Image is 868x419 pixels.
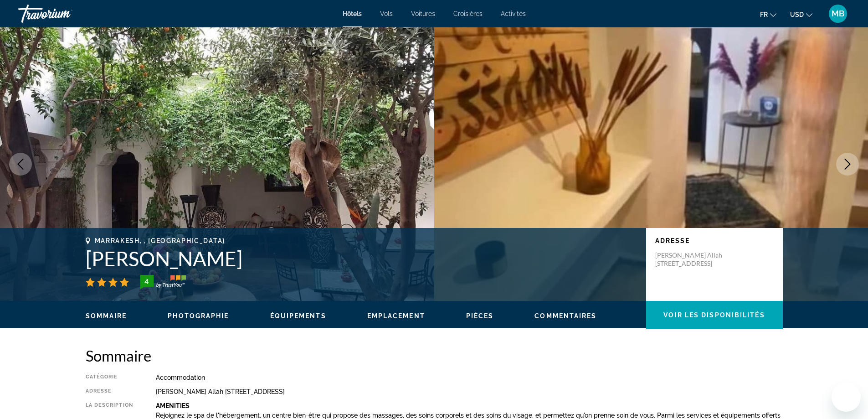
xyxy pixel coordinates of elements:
[832,9,844,18] span: MB
[86,374,133,381] div: Catégorie
[270,312,326,320] button: Équipements
[760,11,768,18] span: fr
[138,276,156,287] div: 4
[655,237,774,244] p: Adresse
[9,153,32,176] button: Previous image
[86,312,127,320] button: Sommaire
[466,312,494,320] button: Pièces
[140,275,186,290] img: trustyou-badge-hor.svg
[86,347,783,365] h2: Sommaire
[534,312,596,320] button: Commentaires
[156,374,783,381] div: Accommodation
[663,311,765,319] span: Voir les disponibilités
[501,10,526,17] a: Activités
[453,10,483,17] a: Croisières
[826,4,850,23] button: User Menu
[168,312,229,320] button: Photographie
[86,388,133,395] div: Adresse
[790,8,812,21] button: Change currency
[655,251,728,268] p: [PERSON_NAME] Allah [STREET_ADDRESS]
[156,388,783,395] div: [PERSON_NAME] Allah [STREET_ADDRESS]
[18,2,109,26] a: Travorium
[95,237,225,244] span: Marrakesh, , [GEOGRAPHIC_DATA]
[411,10,435,17] a: Voitures
[367,312,425,320] button: Emplacement
[343,10,362,17] a: Hôtels
[156,402,190,409] b: Amenities
[832,383,861,412] iframe: Bouton de lancement de la fenêtre de messagerie
[790,11,804,18] span: USD
[380,10,393,17] a: Vols
[836,153,859,176] button: Next image
[646,301,783,329] button: Voir les disponibilités
[760,8,776,21] button: Change language
[86,247,637,270] h1: [PERSON_NAME]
